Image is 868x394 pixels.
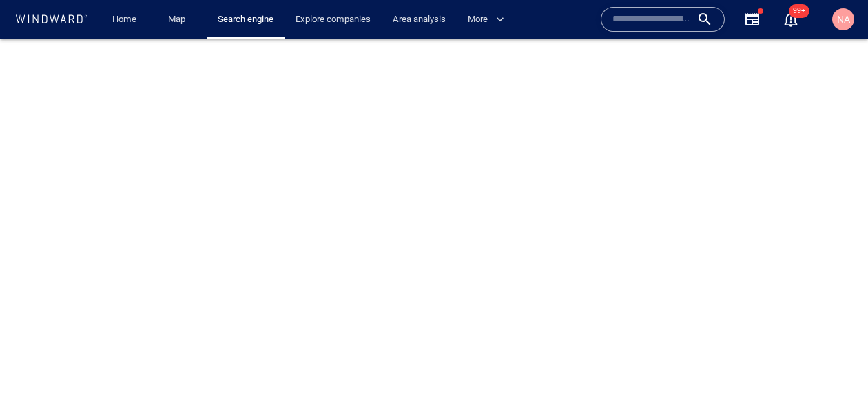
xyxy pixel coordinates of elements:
[829,6,857,33] button: NA
[163,8,196,32] a: Map
[774,3,807,36] button: 99+
[212,8,279,32] a: Search engine
[809,332,858,384] iframe: Chat
[789,4,809,18] span: 99+
[157,8,201,32] button: Map
[468,12,504,28] span: More
[387,8,451,32] a: Area analysis
[462,8,516,32] button: More
[107,8,142,32] a: Home
[290,8,376,32] a: Explore companies
[783,11,799,28] div: Notification center
[102,8,146,32] button: Home
[837,14,850,25] span: NA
